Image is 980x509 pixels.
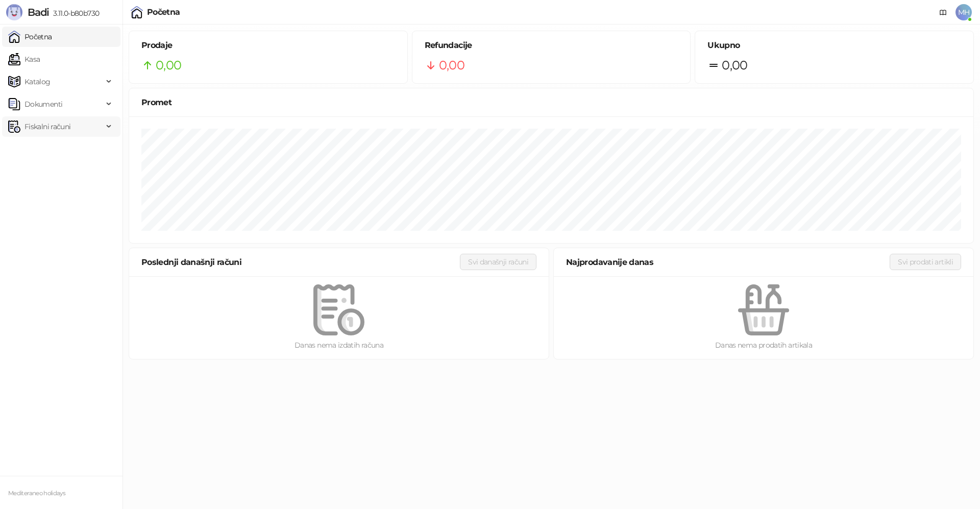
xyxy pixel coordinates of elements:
span: MH [955,4,972,20]
small: Mediteraneo holidays [8,490,65,497]
a: Dokumentacija [935,4,951,20]
span: Badi [28,6,49,18]
span: 0,00 [156,56,181,75]
div: Početna [147,8,180,16]
span: 3.11.0-b80b730 [49,9,99,18]
div: Danas nema izdatih računa [145,340,532,351]
span: Fiskalni računi [24,116,70,137]
h5: Refundacije [425,39,678,52]
button: Svi prodati artikli [890,254,961,270]
div: Poslednji današnji računi [141,256,460,269]
a: Kasa [8,49,40,69]
div: Najprodavanije danas [566,256,890,269]
span: Katalog [24,71,51,92]
a: Početna [8,27,52,47]
span: 0,00 [722,56,747,75]
h5: Ukupno [707,39,961,52]
div: Danas nema prodatih artikala [570,340,957,351]
button: Svi današnji računi [460,254,536,270]
span: 0,00 [439,56,464,75]
img: Logo [6,4,22,20]
span: Dokumenti [24,94,62,114]
h5: Prodaje [141,39,395,52]
div: Promet [141,96,961,109]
